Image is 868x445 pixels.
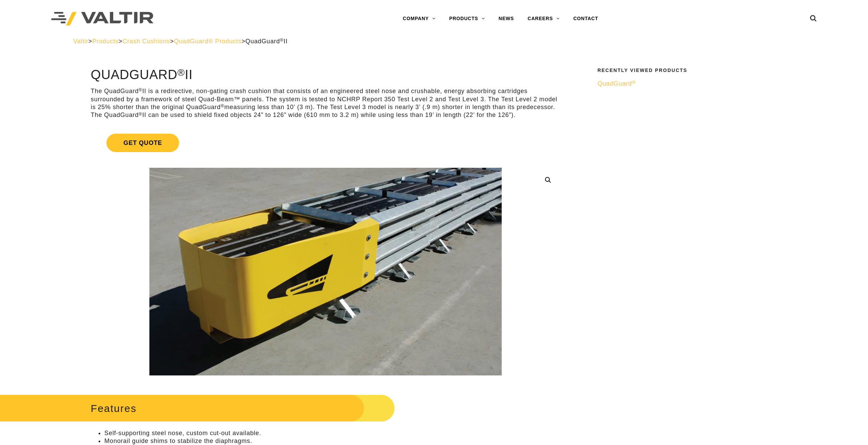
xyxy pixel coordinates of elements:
[92,38,118,45] a: Products
[598,68,791,73] h2: Recently Viewed Products
[280,38,284,43] sup: ®
[632,80,636,85] sup: ®
[73,38,795,45] div: > > > >
[91,87,560,119] p: The QuadGuard II is a redirective, non-gating crash cushion that consists of an engineered steel ...
[492,12,521,26] a: NEWS
[91,68,560,82] h1: QuadGuard II
[51,12,153,26] img: Valtir
[139,112,143,117] sup: ®
[598,80,791,88] a: QuadGuard®
[567,12,605,26] a: CONTACT
[139,87,143,92] sup: ®
[598,80,636,87] span: QuadGuard
[521,12,567,26] a: CAREERS
[91,125,560,160] a: Get Quote
[177,67,185,78] sup: ®
[174,38,242,45] a: QuadGuard® Products
[221,103,224,108] sup: ®
[106,134,179,152] span: Get Quote
[396,12,442,26] a: COMPANY
[442,12,492,26] a: PRODUCTS
[73,38,88,45] a: Valtir
[104,437,560,445] li: Monorail guide shims to stabilize the diaphragms.
[122,38,170,45] a: Crash Cushions
[246,38,288,45] span: QuadGuard II
[104,429,560,437] li: Self-supporting steel nose, custom cut-out available.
